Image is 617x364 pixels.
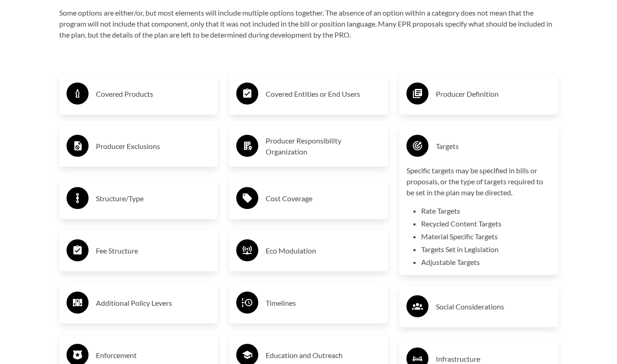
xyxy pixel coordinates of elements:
[266,191,381,206] h3: Cost Coverage
[421,231,551,242] li: Material Specific Targets
[96,87,211,101] h3: Covered Products
[406,165,551,198] p: Specific targets may be specified in bills or proposals, or the type of targets required to be se...
[421,244,551,255] li: Targets Set in Legislation
[436,299,551,314] h3: Social Considerations
[421,257,551,268] li: Adjustable Targets
[266,87,381,101] h3: Covered Entities or End Users
[59,7,558,40] p: Some options are either/or, but most elements will include multiple options together. The absence...
[96,296,211,310] h3: Additional Policy Levers
[96,191,211,206] h3: Structure/Type
[96,243,211,258] h3: Fee Structure
[266,296,381,310] h3: Timelines
[96,348,211,363] h3: Enforcement
[436,87,551,101] h3: Producer Definition
[266,135,381,157] h3: Producer Responsibility Organization
[266,243,381,258] h3: Eco Modulation
[266,348,381,363] h3: Education and Outreach
[96,139,211,154] h3: Producer Exclusions
[421,218,551,229] li: Recycled Content Targets
[436,139,551,154] h3: Targets
[421,205,551,216] li: Rate Targets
